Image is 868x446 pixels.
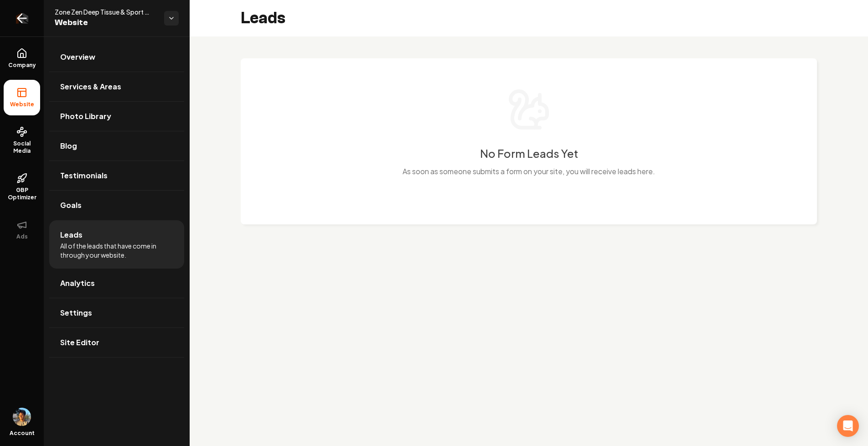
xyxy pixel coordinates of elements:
span: All of the leads that have come in through your website. [60,241,173,259]
span: Testimonials [60,170,108,181]
a: Social Media [4,119,40,162]
a: Services & Areas [49,72,184,101]
span: Goals [60,200,82,211]
span: Analytics [60,278,95,289]
a: Analytics [49,269,184,298]
a: Blog [49,131,184,161]
span: Website [6,101,38,108]
span: GBP Optimizer [4,187,40,201]
span: Company [5,62,40,69]
span: Settings [60,307,92,318]
a: Settings [49,298,184,327]
img: Aditya Nair [13,408,31,426]
h3: No Form Leads Yet [480,146,578,161]
button: Ads [4,212,40,248]
span: Zone Zen Deep Tissue & Sport Massage [55,7,157,16]
span: Website [55,16,157,29]
span: Ads [13,233,31,240]
p: As soon as someone submits a form on your site, you will receive leads here. [403,166,655,177]
a: Site Editor [49,328,184,357]
a: Photo Library [49,102,184,131]
h2: Leads [241,9,285,27]
span: Site Editor [60,337,99,348]
a: Company [4,41,40,76]
span: Leads [60,229,83,240]
a: Goals [49,191,184,220]
a: Testimonials [49,161,184,190]
button: Open user button [13,408,31,426]
span: Account [10,430,35,437]
span: Services & Areas [60,81,121,92]
div: Open Intercom Messenger [837,415,859,437]
span: Social Media [4,140,40,155]
span: Overview [60,52,95,62]
span: Blog [60,140,77,151]
a: GBP Optimizer [4,166,40,208]
span: Photo Library [60,111,111,122]
a: Overview [49,42,184,72]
